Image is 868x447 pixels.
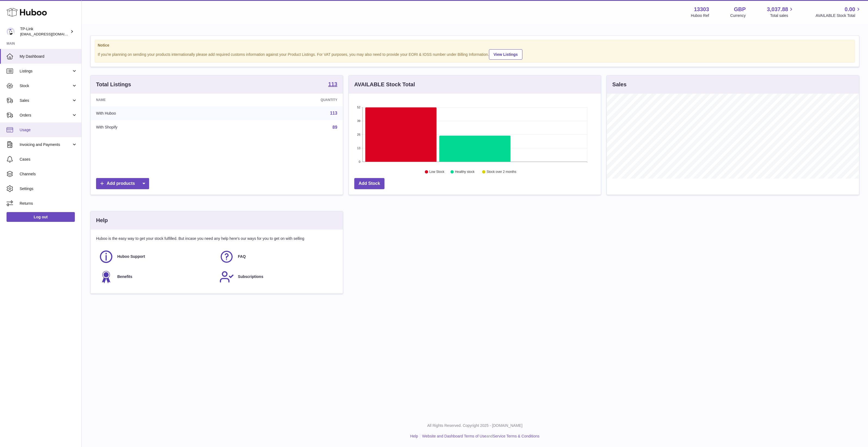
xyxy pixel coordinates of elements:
[359,160,360,163] text: 0
[86,423,864,428] p: All Rights Reserved. Copyright 2025 - [DOMAIN_NAME]
[357,106,360,109] text: 52
[694,6,709,13] strong: 13303
[227,94,343,106] th: Quantity
[328,81,337,88] a: 113
[20,69,72,74] span: Listings
[20,186,77,191] span: Settings
[489,49,522,60] a: View Listings
[20,113,72,118] span: Orders
[845,6,855,13] span: 0.00
[20,98,72,103] span: Sales
[815,13,861,18] span: AVAILABLE Stock Total
[734,6,746,13] strong: GBP
[238,274,263,279] span: Subscriptions
[422,434,486,438] a: Website and Dashboard Terms of Use
[20,26,69,37] div: TP-Link
[333,125,337,130] a: 89
[770,13,794,18] span: Total sales
[767,6,788,13] span: 3,037.88
[730,13,746,18] div: Currency
[238,254,246,259] span: FAQ
[328,81,337,87] strong: 113
[410,434,418,438] a: Help
[91,106,227,120] td: With Huboo
[20,32,80,36] span: [EMAIL_ADDRESS][DOMAIN_NAME]
[117,274,132,279] span: Benefits
[487,170,516,174] text: Stock over 2 months
[99,249,214,264] a: Huboo Support
[98,43,852,48] strong: Notice
[612,81,626,88] h3: Sales
[96,236,337,241] p: Huboo is the easy way to get your stock fulfilled. But incase you need any help here's our ways f...
[20,157,77,162] span: Cases
[117,254,145,259] span: Huboo Support
[691,13,709,18] div: Huboo Ref
[354,81,415,88] h3: AVAILABLE Stock Total
[99,270,214,284] a: Benefits
[7,212,75,222] a: Log out
[455,170,475,174] text: Healthy stock
[91,94,227,106] th: Name
[219,270,334,284] a: Subscriptions
[20,172,77,177] span: Channels
[96,217,108,224] h3: Help
[357,146,360,150] text: 13
[20,54,77,59] span: My Dashboard
[815,6,861,18] a: 0.00 AVAILABLE Stock Total
[219,249,334,264] a: FAQ
[96,81,131,88] h3: Total Listings
[357,119,360,123] text: 39
[98,48,852,60] div: If you're planning on sending your products internationally please add required customs informati...
[96,178,149,189] a: Add products
[420,434,539,439] li: and
[20,142,72,147] span: Invoicing and Payments
[330,111,337,115] a: 113
[20,83,72,88] span: Stock
[354,178,384,189] a: Add Stock
[91,120,227,134] td: With Shopify
[767,6,795,18] a: 3,037.88 Total sales
[7,27,15,36] img: internalAdmin-13303@internal.huboo.com
[20,127,77,133] span: Usage
[493,434,540,438] a: Service Terms & Conditions
[20,201,77,206] span: Returns
[357,133,360,136] text: 26
[429,170,445,174] text: Low Stock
